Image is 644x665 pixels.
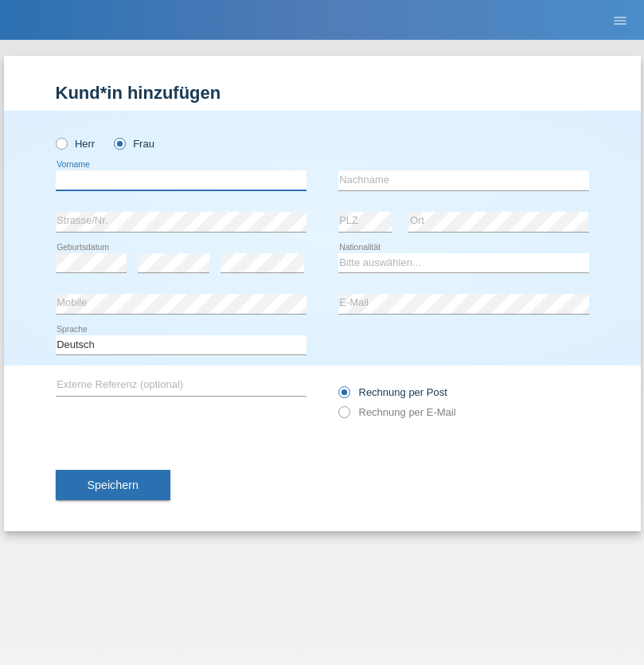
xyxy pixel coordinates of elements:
label: Herr [56,138,96,150]
label: Frau [114,138,154,150]
h1: Kund*in hinzufügen [56,83,589,103]
input: Rechnung per Post [338,386,349,406]
input: Rechnung per E-Mail [338,406,349,426]
button: Speichern [56,470,170,500]
span: Speichern [88,479,139,491]
label: Rechnung per Post [338,386,447,398]
input: Herr [56,138,66,148]
i: menu [612,13,628,29]
label: Rechnung per E-Mail [338,406,456,418]
a: menu [604,15,636,25]
input: Frau [114,138,124,148]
